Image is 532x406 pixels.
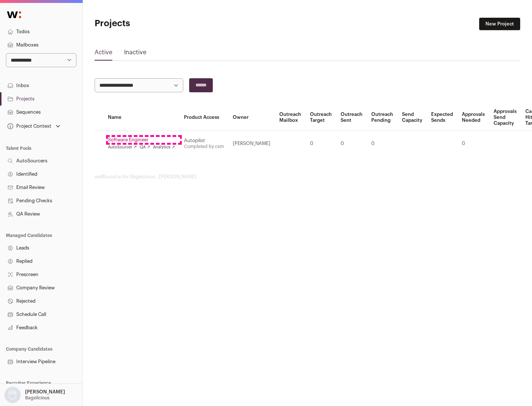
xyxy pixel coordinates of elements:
[457,131,489,156] td: 0
[4,387,21,403] img: nopic.png
[479,18,520,30] a: New Project
[367,104,398,131] th: Outreach Pending
[180,104,228,131] th: Product Access
[336,131,367,156] td: 0
[398,104,427,131] th: Send Capacity
[489,104,521,131] th: Approvals Send Capacity
[3,7,25,22] img: Wellfound
[108,137,175,143] a: Software Engineer
[184,144,224,149] a: Completed by csm
[103,104,180,131] th: Name
[95,18,236,30] h1: Projects
[108,144,137,150] a: AutoSourcer ↗
[25,395,50,401] p: Bagelicious
[153,144,175,150] a: Analytics ↗
[95,174,520,180] footer: wellfound:ai for Bagelicious - [PERSON_NAME]
[140,144,150,150] a: QA ↗
[6,121,62,131] button: Open dropdown
[95,48,112,60] a: Active
[228,131,275,156] td: [PERSON_NAME]
[336,104,367,131] th: Outreach Sent
[228,104,275,131] th: Owner
[25,389,65,395] p: [PERSON_NAME]
[427,104,457,131] th: Expected Sends
[457,104,489,131] th: Approvals Needed
[184,138,224,144] div: Autopilot
[367,131,398,156] td: 0
[306,131,336,156] td: 0
[124,48,146,60] a: Inactive
[275,104,306,131] th: Outreach Mailbox
[6,123,51,129] div: Project Context
[3,387,66,403] button: Open dropdown
[306,104,336,131] th: Outreach Target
